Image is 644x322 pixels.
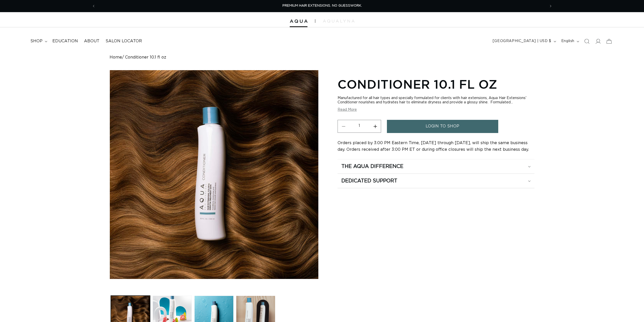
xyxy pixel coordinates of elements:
[125,55,166,60] span: Conditioner 10.1 fl oz
[282,4,362,7] span: PREMIUM HAIR EXTENSIONS. NO GUESSWORK.
[52,39,78,44] span: Education
[84,39,99,44] span: About
[341,178,397,184] h2: Dedicated Support
[338,76,534,92] h1: Conditioner 10.1 fl oz
[493,39,551,44] span: [GEOGRAPHIC_DATA] | USD $
[558,36,581,46] button: English
[581,36,592,47] summary: Search
[426,120,459,133] span: login to shop
[110,55,122,60] a: Home
[387,120,498,133] a: login to shop
[341,163,403,170] h2: The Aqua Difference
[88,1,99,11] button: Previous announcement
[338,174,534,188] summary: Dedicated Support
[323,20,355,23] img: aqualyna.com
[338,96,534,105] div: Manufactured for all hair types and specially formulated for clients with hair extensions, Aqua H...
[290,20,307,23] img: Aqua Hair Extensions
[338,108,357,112] button: Read More
[545,1,556,11] button: Next announcement
[106,39,142,44] span: Salon Locator
[338,141,529,151] span: Orders placed by 3:00 PM Eastern Time, [DATE] through [DATE], will ship the same business day. Or...
[49,35,81,47] a: Education
[110,55,535,60] nav: breadcrumbs
[27,35,49,47] summary: shop
[561,39,574,44] span: English
[81,35,102,47] a: About
[30,39,43,44] span: shop
[490,36,558,46] button: [GEOGRAPHIC_DATA] | USD $
[338,159,534,174] summary: The Aqua Difference
[102,35,145,47] a: Salon Locator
